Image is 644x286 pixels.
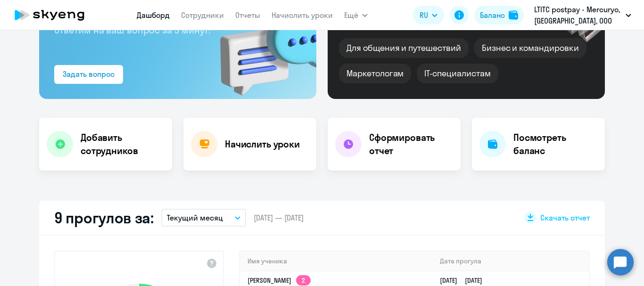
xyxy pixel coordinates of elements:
[540,212,590,223] span: Скачать отчет
[167,212,223,223] p: Текущий месяц
[248,276,311,285] a: [PERSON_NAME]2
[272,10,333,20] a: Начислить уроки
[513,131,597,157] h4: Посмотреть баланс
[54,65,123,84] button: Задать вопрос
[344,6,368,25] button: Ещё
[534,4,622,26] p: LTITC postpay - Mercuryo, [GEOGRAPHIC_DATA], ООО
[161,209,246,227] button: Текущий месяц
[509,10,518,20] img: balance
[432,252,589,271] th: Дата прогула
[181,10,224,20] a: Сотрудники
[240,252,432,271] th: Имя ученика
[474,6,524,25] button: Балансbalance
[440,276,490,285] a: [DATE][DATE]
[369,131,453,157] h4: Сформировать отчет
[81,131,165,157] h4: Добавить сотрудников
[417,64,498,83] div: IT-специалистам
[339,64,411,83] div: Маркетологам
[413,6,444,25] button: RU
[235,10,260,20] a: Отчеты
[339,38,469,58] div: Для общения и путешествий
[529,4,636,26] button: LTITC postpay - Mercuryo, [GEOGRAPHIC_DATA], ООО
[420,9,428,21] span: RU
[63,68,115,80] div: Задать вопрос
[474,38,586,58] div: Бизнес и командировки
[344,9,358,21] span: Ещё
[225,138,300,151] h4: Начислить уроки
[254,212,304,223] span: [DATE] — [DATE]
[137,10,170,20] a: Дашборд
[296,275,311,286] app-skyeng-badge: 2
[480,9,505,21] div: Баланс
[54,208,154,227] h2: 9 прогулов за:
